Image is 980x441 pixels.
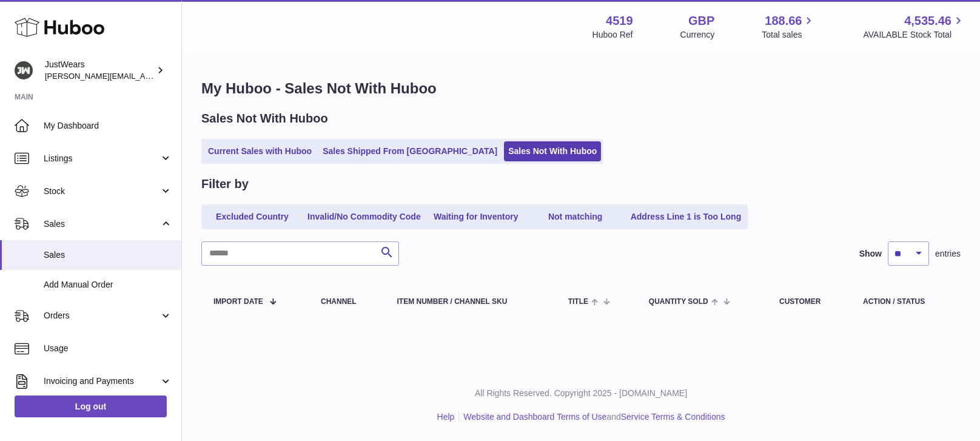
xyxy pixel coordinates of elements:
[592,29,633,41] div: Huboo Ref
[15,396,167,417] a: Log out
[765,13,802,29] span: 188.66
[192,388,970,399] p: All Rights Reserved. Copyright 2025 - [DOMAIN_NAME]
[45,59,154,82] div: JustWears
[762,29,816,41] span: Total sales
[204,141,316,161] a: Current Sales with Huboo
[318,141,502,161] a: Sales Shipped From [GEOGRAPHIC_DATA]
[201,110,328,127] h2: Sales Not With Huboo
[44,120,172,132] span: My Dashboard
[606,13,633,29] strong: 4519
[428,207,525,227] a: Waiting for Inventory
[201,79,961,98] h1: My Huboo - Sales Not With Huboo
[863,29,965,41] span: AVAILABLE Stock Total
[779,298,839,306] div: Customer
[459,411,725,423] li: and
[44,153,159,164] span: Listings
[463,412,606,422] a: Website and Dashboard Terms of Use
[44,279,172,291] span: Add Manual Order
[213,298,263,306] span: Import date
[44,310,159,321] span: Orders
[762,13,816,41] a: 188.66 Total sales
[204,207,301,227] a: Excluded Country
[626,207,746,227] a: Address Line 1 is Too Long
[649,298,708,306] span: Quantity Sold
[568,298,588,306] span: Title
[321,298,373,306] div: Channel
[863,298,948,306] div: Action / Status
[680,29,715,41] div: Currency
[863,13,965,41] a: 4,535.46 AVAILABLE Stock Total
[44,343,172,354] span: Usage
[45,71,243,81] span: [PERSON_NAME][EMAIL_ADDRESS][DOMAIN_NAME]
[44,186,159,197] span: Stock
[201,176,249,192] h2: Filter by
[397,298,544,306] div: Item Number / Channel SKU
[621,412,725,422] a: Service Terms & Conditions
[44,375,159,387] span: Invoicing and Payments
[504,141,601,161] a: Sales Not With Huboo
[527,207,624,227] a: Not matching
[437,412,455,422] a: Help
[15,61,33,79] img: josh@just-wears.com
[904,13,951,29] span: 4,535.46
[859,248,882,260] label: Show
[44,218,159,230] span: Sales
[688,13,714,29] strong: GBP
[303,207,425,227] a: Invalid/No Commodity Code
[935,248,961,260] span: entries
[44,249,172,261] span: Sales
